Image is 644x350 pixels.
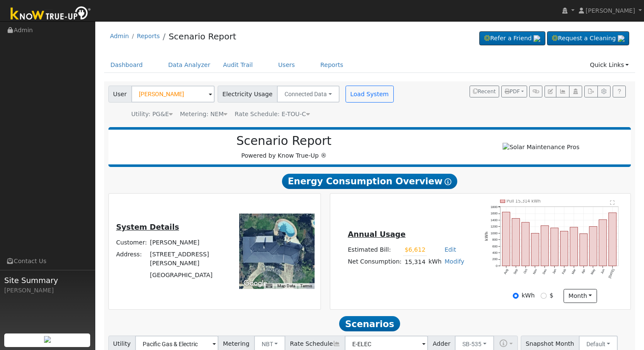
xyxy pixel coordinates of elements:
[501,86,527,97] button: PDF
[599,219,607,266] rect: onclick=""
[513,268,519,275] text: Sep
[533,35,540,42] img: retrieve
[542,268,548,275] text: Dec
[541,226,549,266] rect: onclick=""
[531,233,539,266] rect: onclick=""
[491,205,498,209] text: 1800
[618,35,625,42] img: retrieve
[550,291,553,300] label: $
[131,110,173,119] div: Utility: PG&E
[266,283,272,289] button: Keyboard shortcuts
[149,236,228,248] td: [PERSON_NAME]
[235,111,310,117] span: Alias: HETOUC
[445,178,451,185] i: Show Help
[541,293,547,299] input: $
[522,222,529,266] rect: onclick=""
[149,269,228,281] td: [GEOGRAPHIC_DATA]
[544,86,556,97] button: Edit User
[556,86,569,97] button: Multi-Series Graph
[282,174,457,189] span: Energy Consumption Overview
[492,257,498,261] text: 200
[169,31,236,42] a: Scenario Report
[218,86,277,103] span: Electricity Usage
[104,57,149,73] a: Dashboard
[314,57,350,73] a: Reports
[532,268,538,275] text: Nov
[346,244,403,256] td: Estimated Bill:
[570,227,578,266] rect: onclick=""
[609,213,616,266] rect: onclick=""
[503,268,509,275] text: Aug
[277,86,340,103] button: Connected Data
[529,86,542,97] button: Generate Report Link
[4,286,91,295] div: [PERSON_NAME]
[6,5,95,24] img: Know True-Up
[300,283,312,288] a: Terms
[571,268,577,275] text: Mar
[561,231,568,266] rect: onclick=""
[115,248,149,269] td: Address:
[505,89,520,94] span: PDF
[113,134,456,160] div: Powered by Know True-Up ®
[4,275,91,286] span: Site Summary
[507,199,541,203] text: Pull 15,314 kWh
[569,86,582,97] button: Login As
[115,236,149,248] td: Customer:
[547,31,629,46] a: Request a Cleaning
[564,289,597,303] button: month
[522,291,535,300] label: kWh
[272,57,301,73] a: Users
[277,283,295,289] button: Map Data
[403,256,427,268] td: 15,314
[583,57,635,73] a: Quick Links
[346,256,403,268] td: Net Consumption:
[137,33,160,39] a: Reports
[348,230,405,239] u: Annual Usage
[445,258,464,265] a: Modify
[600,268,605,275] text: Jun
[131,86,215,103] input: Select a User
[590,268,596,275] text: May
[491,225,498,228] text: 1200
[581,268,586,275] text: Apr
[597,86,611,97] button: Settings
[345,86,394,103] button: Load System
[149,248,228,269] td: [STREET_ADDRESS][PERSON_NAME]
[608,268,615,279] text: [DATE]
[108,86,132,103] span: User
[445,246,456,253] a: Edit
[589,226,597,266] rect: onclick=""
[513,293,519,299] input: kWh
[512,218,520,266] rect: onclick=""
[551,228,558,266] rect: onclick=""
[180,110,227,119] div: Metering: NEM
[44,336,51,343] img: retrieve
[339,316,400,331] span: Scenarios
[492,244,498,248] text: 600
[403,244,427,256] td: $6,612
[479,31,545,46] a: Refer a Friend
[116,223,179,231] u: System Details
[110,33,129,39] a: Admin
[610,200,615,205] text: 
[217,57,259,73] a: Audit Trail
[485,232,489,241] text: kWh
[613,86,626,97] a: Help Link
[427,256,443,268] td: kWh
[492,251,498,255] text: 400
[241,278,269,289] a: Open this area in Google Maps (opens a new window)
[117,134,451,148] h2: Scenario Report
[162,57,217,73] a: Data Analyzer
[503,143,579,152] img: Solar Maintenance Pros
[491,211,498,215] text: 1600
[523,268,528,274] text: Oct
[584,86,597,97] button: Export Interval Data
[491,231,498,235] text: 1000
[561,268,567,275] text: Feb
[496,264,498,268] text: 0
[491,218,498,222] text: 1400
[470,86,499,97] button: Recent
[586,7,635,14] span: [PERSON_NAME]
[580,233,587,266] rect: onclick=""
[241,278,269,289] img: Google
